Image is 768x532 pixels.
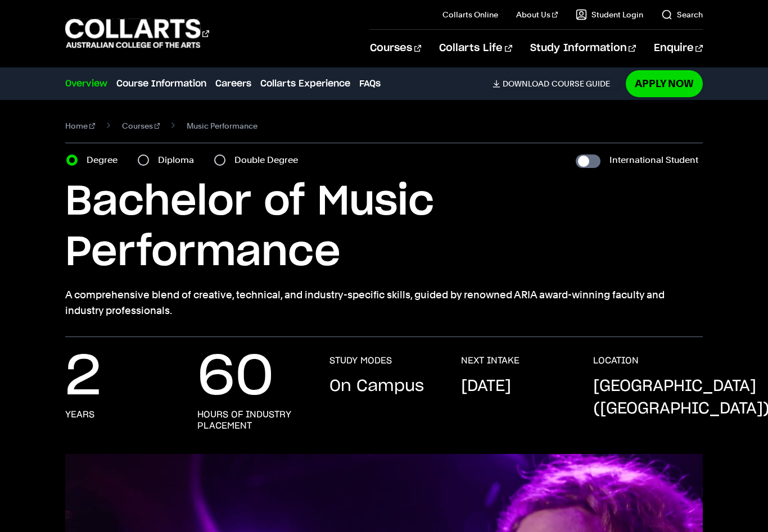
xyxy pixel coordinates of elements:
[65,177,703,278] h1: Bachelor of Music Performance
[234,152,305,168] label: Double Degree
[65,287,703,319] p: A comprehensive blend of creative, technical, and industry-specific skills, guided by renowned AR...
[359,77,381,90] a: FAQs
[215,77,251,90] a: Careers
[116,77,206,90] a: Course Information
[461,375,511,398] p: [DATE]
[329,375,424,398] p: On Campus
[65,77,107,90] a: Overview
[122,118,160,134] a: Courses
[503,79,549,89] span: Download
[65,409,94,420] h3: years
[65,355,101,400] p: 2
[260,77,350,90] a: Collarts Experience
[442,9,498,20] a: Collarts Online
[370,30,421,67] a: Courses
[530,30,636,67] a: Study Information
[461,355,519,366] h3: NEXT INTAKE
[609,152,698,168] label: International Student
[65,17,209,49] div: Go to homepage
[439,30,512,67] a: Collarts Life
[329,355,392,366] h3: STUDY MODES
[197,409,307,431] h3: hours of industry placement
[197,355,274,400] p: 60
[65,118,95,134] a: Home
[516,9,558,20] a: About Us
[158,152,201,168] label: Diploma
[87,152,124,168] label: Degree
[576,9,643,20] a: Student Login
[593,355,639,366] h3: LOCATION
[493,79,619,89] a: DownloadCourse Guide
[626,70,703,97] a: Apply Now
[661,9,703,20] a: Search
[187,118,257,134] span: Music Performance
[654,30,703,67] a: Enquire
